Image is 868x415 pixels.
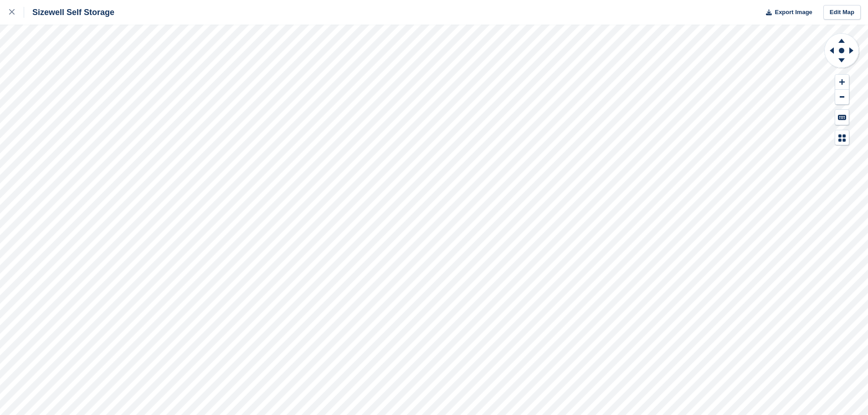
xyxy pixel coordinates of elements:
[835,110,849,125] button: Keyboard Shortcuts
[835,90,849,105] button: Zoom Out
[835,130,849,145] button: Map Legend
[823,5,861,20] a: Edit Map
[24,7,114,18] div: Sizewell Self Storage
[835,75,849,90] button: Zoom In
[775,8,812,17] span: Export Image
[760,5,812,20] button: Export Image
